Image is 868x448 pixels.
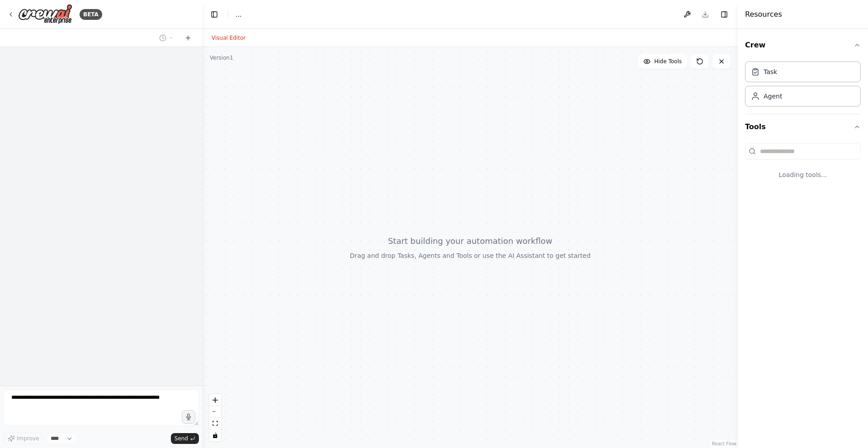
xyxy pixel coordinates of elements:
button: Hide left sidebar [208,8,221,21]
button: Visual Editor [206,33,251,43]
span: Send [175,435,188,442]
h4: Resources [745,9,782,20]
button: zoom in [209,394,221,406]
div: Agent [764,92,782,101]
nav: breadcrumb [236,10,241,19]
div: Tools [745,140,861,194]
button: Click to speak your automation idea [182,410,195,424]
div: BETA [80,9,102,20]
div: Version 1 [210,54,233,61]
a: React Flow attribution [712,441,736,446]
div: Loading tools... [745,163,861,187]
div: React Flow controls [209,394,221,441]
span: ... [236,10,241,19]
img: Logo [18,4,72,24]
button: Start a new chat [181,33,195,43]
button: Switch to previous chat [156,33,177,43]
div: Crew [745,58,861,114]
button: Hide right sidebar [718,8,731,21]
button: Tools [745,114,861,140]
div: Task [764,67,777,76]
span: Hide Tools [654,58,682,65]
button: Hide Tools [638,54,687,69]
span: Improve [17,435,39,442]
button: Send [171,433,199,444]
button: zoom out [209,406,221,418]
button: toggle interactivity [209,429,221,441]
button: fit view [209,418,221,429]
button: Crew [745,33,861,58]
button: Improve [4,433,43,444]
